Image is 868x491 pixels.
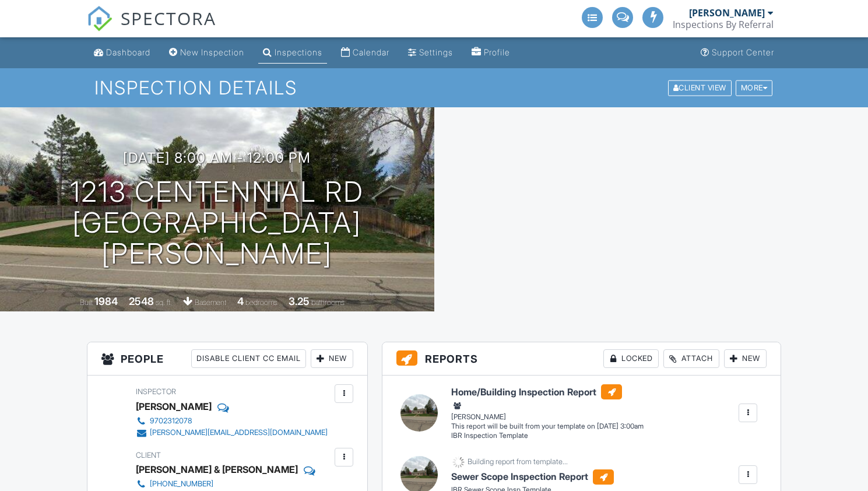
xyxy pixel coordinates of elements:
[736,80,773,96] div: More
[258,42,327,64] a: Inspections
[724,349,767,368] div: New
[136,415,328,427] a: 9702312078
[136,461,298,478] div: [PERSON_NAME] & [PERSON_NAME]
[667,83,735,92] a: Client View
[129,295,154,307] div: 2548
[673,19,774,30] div: Inspections By Referral
[311,298,345,307] span: bathrooms
[121,6,216,30] span: SPECTORA
[19,177,416,269] h1: 1213 Centennial Rd [GEOGRAPHIC_DATA][PERSON_NAME]
[311,349,353,368] div: New
[336,42,394,64] a: Calendar
[94,78,774,98] h1: Inspection Details
[451,469,614,485] h6: Sewer Scope Inspection Report
[451,401,644,422] div: [PERSON_NAME]
[451,455,466,469] img: loading-93afd81d04378562ca97960a6d0abf470c8f8241ccf6a1b4da771bf876922d1b.gif
[237,295,244,307] div: 4
[689,7,765,19] div: [PERSON_NAME]
[663,349,719,368] div: Attach
[164,42,249,64] a: New Inspection
[668,80,732,96] div: Client View
[87,6,113,31] img: The Best Home Inspection Software - Spectora
[136,451,161,460] span: Client
[451,422,644,431] div: This report will be built from your template on [DATE] 3:00am
[136,478,309,490] a: [PHONE_NUMBER]
[696,42,779,64] a: Support Center
[289,295,310,307] div: 3.25
[353,47,389,57] div: Calendar
[94,295,118,307] div: 1984
[136,387,176,396] span: Inspector
[712,47,774,57] div: Support Center
[150,479,213,489] div: [PHONE_NUMBER]
[451,431,644,441] div: IBR Inspection Template
[403,42,458,64] a: Settings
[87,16,216,40] a: SPECTORA
[136,427,328,439] a: [PERSON_NAME][EMAIL_ADDRESS][DOMAIN_NAME]
[136,398,212,415] div: [PERSON_NAME]
[106,47,150,57] div: Dashboard
[195,298,226,307] span: basement
[156,298,172,307] span: sq. ft.
[467,42,515,64] a: Profile
[180,47,244,57] div: New Inspection
[603,349,659,368] div: Locked
[245,298,277,307] span: bedrooms
[419,47,453,57] div: Settings
[191,349,306,368] div: Disable Client CC Email
[123,150,311,166] h3: [DATE] 8:00 am - 12:00 pm
[80,298,93,307] span: Built
[89,42,155,64] a: Dashboard
[87,342,367,376] h3: People
[150,416,192,426] div: 9702312078
[150,428,328,437] div: [PERSON_NAME][EMAIL_ADDRESS][DOMAIN_NAME]
[451,384,644,399] h6: Home/Building Inspection Report
[275,47,322,57] div: Inspections
[468,457,568,467] div: Building report from template...
[382,342,781,376] h3: Reports
[484,47,510,57] div: Profile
